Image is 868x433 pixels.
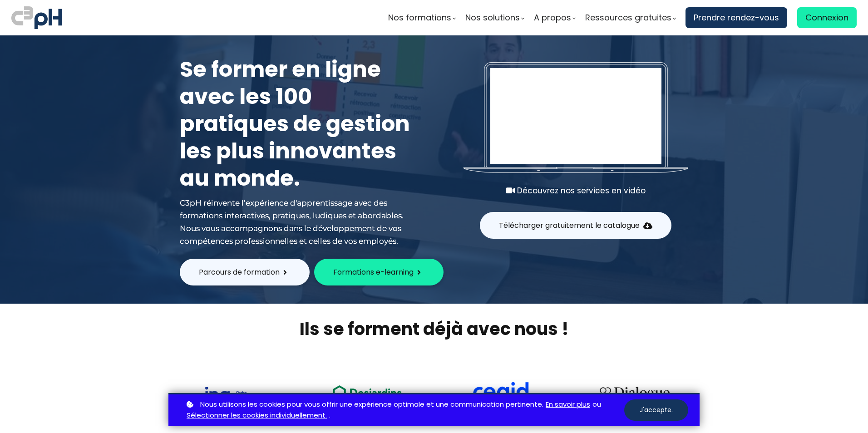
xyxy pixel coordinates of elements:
span: Nous utilisons les cookies pour vous offrir une expérience optimale et une communication pertinente. [200,399,543,410]
h1: Se former en ligne avec les 100 pratiques de gestion les plus innovantes au monde. [180,56,416,192]
span: Prendre rendez-vous [694,11,779,25]
button: Parcours de formation [180,259,310,285]
button: Formations e-learning [314,259,444,285]
a: En savoir plus [546,399,590,410]
span: Connexion [805,11,848,25]
img: 73f878ca33ad2a469052bbe3fa4fd140.png [204,387,262,405]
a: Prendre rendez-vous [686,7,787,28]
button: J'accepte. [624,399,688,421]
div: C3pH réinvente l’expérience d'apprentissage avec des formations interactives, pratiques, ludiques... [180,197,416,247]
span: Formations e-learning [333,266,414,278]
span: Nos solutions [465,11,520,25]
button: Télécharger gratuitement le catalogue [480,212,671,239]
h2: Ils se forment déjà avec nous ! [168,317,700,340]
img: logo C3PH [11,5,62,31]
img: cdf238afa6e766054af0b3fe9d0794df.png [472,382,530,405]
p: ou . [184,399,624,422]
div: Découvrez nos services en vidéo [464,184,688,197]
a: Connexion [797,7,857,28]
img: 4cbfeea6ce3138713587aabb8dcf64fe.png [594,381,676,405]
span: Télécharger gratuitement le catalogue [499,220,640,231]
img: ea49a208ccc4d6e7deb170dc1c457f3b.png [326,380,408,405]
span: Nos formations [388,11,451,25]
a: Sélectionner les cookies individuellement. [187,410,327,421]
span: Parcours de formation [199,266,280,278]
span: Ressources gratuites [585,11,671,25]
span: A propos [534,11,571,25]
